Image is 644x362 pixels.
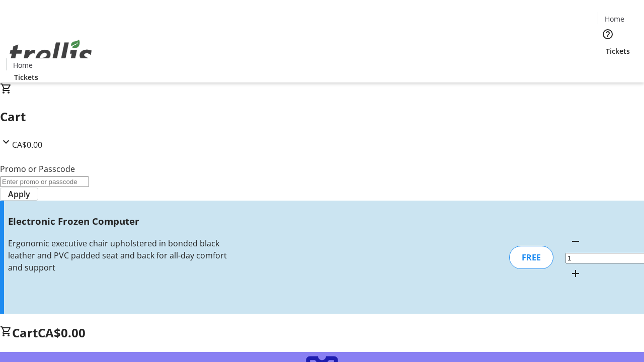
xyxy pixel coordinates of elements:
button: Decrement by one [566,231,586,251]
span: Apply [8,188,30,200]
img: Orient E2E Organization YNnWEHQYu8's Logo [6,29,96,79]
span: CA$0.00 [12,139,42,150]
a: Home [598,14,630,24]
button: Cart [598,56,618,76]
button: Increment by one [566,263,586,284]
span: Home [605,14,624,24]
div: FREE [509,246,553,269]
div: Ergonomic executive chair upholstered in bonded black leather and PVC padded seat and back for al... [8,237,228,274]
span: Home [13,60,33,70]
a: Tickets [6,72,46,82]
a: Tickets [598,46,638,56]
span: Tickets [14,72,38,82]
h3: Electronic Frozen Computer [8,214,228,228]
span: Tickets [606,46,630,56]
a: Home [7,60,39,70]
span: CA$0.00 [38,324,86,341]
button: Help [598,24,618,44]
